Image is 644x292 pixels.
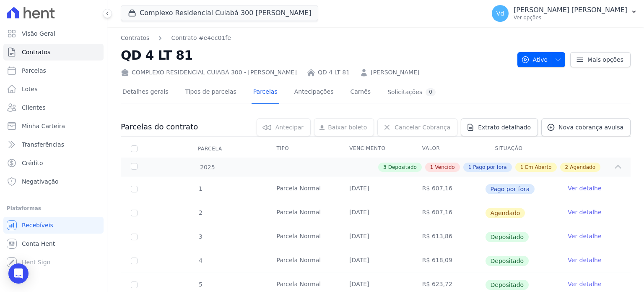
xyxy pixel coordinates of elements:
[198,209,203,216] span: 2
[121,68,297,77] div: COMPLEXO RESIDENCIAL CUIABÁ 300 - [PERSON_NAME]
[131,258,138,264] input: Só é possível selecionar pagamentos em aberto
[171,34,231,42] a: Contrato #e4ec01fe
[520,163,524,171] span: 1
[188,140,232,157] div: Parcela
[266,201,339,225] td: Parcela Normal
[3,99,104,116] a: Clientes
[121,34,231,42] nav: Breadcrumb
[22,103,45,112] span: Clientes
[121,34,149,42] a: Contratos
[266,140,339,158] th: Tipo
[3,155,104,171] a: Crédito
[568,232,601,240] a: Ver detalhe
[198,233,203,240] span: 3
[22,122,65,130] span: Minha Carteira
[22,48,50,56] span: Contratos
[293,82,335,104] a: Antecipações
[131,186,138,192] input: Só é possível selecionar pagamentos em aberto
[3,173,104,190] a: Negativação
[131,281,138,288] input: Só é possível selecionar pagamentos em aberto
[521,52,548,67] span: Ativo
[541,118,631,136] a: Nova cobrança avulsa
[22,66,46,75] span: Parcelas
[22,85,38,93] span: Lotes
[568,184,601,192] a: Ver detalhe
[339,249,412,273] td: [DATE]
[461,118,538,136] a: Extrato detalhado
[473,163,506,171] span: Pago por fora
[22,140,64,149] span: Transferências
[184,82,238,104] a: Tipos de parcelas
[383,163,387,171] span: 3
[387,88,436,96] div: Solicitações
[8,263,29,284] div: Open Intercom Messenger
[7,203,100,213] div: Plataformas
[468,163,472,171] span: 1
[486,184,535,194] span: Pago por fora
[3,81,104,97] a: Lotes
[435,163,455,171] span: Vencido
[22,29,55,38] span: Visão Geral
[198,185,203,192] span: 1
[486,232,529,242] span: Depositado
[485,140,558,158] th: Situação
[3,118,104,134] a: Minha Carteira
[339,201,412,225] td: [DATE]
[22,159,43,167] span: Crédito
[371,68,419,77] a: [PERSON_NAME]
[486,208,525,218] span: Agendado
[318,68,350,77] a: QD 4 LT 81
[198,281,203,288] span: 5
[121,46,511,65] h2: QD 4 LT 81
[131,210,138,216] input: default
[3,25,104,42] a: Visão Geral
[22,221,53,229] span: Recebíveis
[514,6,627,14] p: [PERSON_NAME] [PERSON_NAME]
[587,55,623,64] span: Mais opções
[570,52,631,67] a: Mais opções
[3,136,104,153] a: Transferências
[514,14,627,21] p: Ver opções
[525,163,551,171] span: Em Aberto
[412,177,485,201] td: R$ 607,16
[558,123,623,132] span: Nova cobrança avulsa
[121,5,318,21] button: Complexo Residencial Cuiabá 300 [PERSON_NAME]
[388,163,417,171] span: Depositado
[485,2,644,25] button: Vd [PERSON_NAME] [PERSON_NAME] Ver opções
[339,140,412,158] th: Vencimento
[568,256,601,264] a: Ver detalhe
[412,249,485,273] td: R$ 618,09
[252,82,279,104] a: Parcelas
[266,225,339,249] td: Parcela Normal
[478,123,531,132] span: Extrato detalhado
[570,163,595,171] span: Agendado
[3,62,104,79] a: Parcelas
[386,82,437,104] a: Solicitações0
[568,280,601,288] a: Ver detalhe
[496,11,504,16] span: Vd
[339,177,412,201] td: [DATE]
[486,280,529,290] span: Depositado
[412,140,485,158] th: Valor
[426,88,436,96] div: 0
[348,82,372,104] a: Carnês
[121,82,170,104] a: Detalhes gerais
[486,256,529,266] span: Depositado
[22,177,59,186] span: Negativação
[412,225,485,249] td: R$ 613,86
[266,249,339,273] td: Parcela Normal
[198,257,203,264] span: 4
[22,239,55,248] span: Conta Hent
[3,44,104,61] a: Contratos
[121,34,511,42] nav: Breadcrumb
[266,177,339,201] td: Parcela Normal
[430,163,434,171] span: 1
[568,208,601,216] a: Ver detalhe
[3,235,104,252] a: Conta Hent
[339,225,412,249] td: [DATE]
[131,234,138,240] input: Só é possível selecionar pagamentos em aberto
[412,201,485,225] td: R$ 607,16
[3,217,104,234] a: Recebíveis
[121,122,198,132] h3: Parcelas do contrato
[517,52,566,67] button: Ativo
